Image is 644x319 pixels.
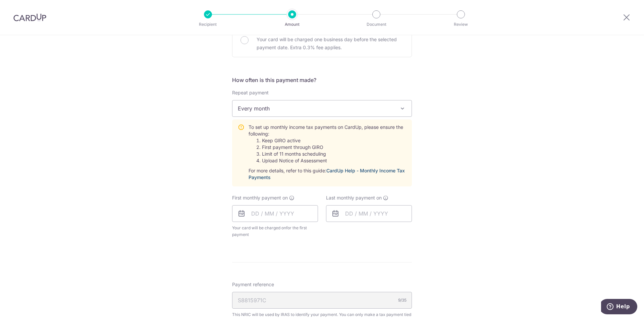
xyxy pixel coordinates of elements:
[326,205,412,222] input: DD / MM / YYYY
[352,21,401,28] p: Document
[13,13,46,21] img: CardUp
[232,100,412,116] span: Every month
[601,299,637,316] iframe: Opens a widget where you can find more information
[267,21,317,28] p: Amount
[262,151,406,157] li: Limit of 11 months scheduling
[232,194,288,201] span: First monthly payment on
[257,35,404,52] p: Your card will be charged one business day before the selected payment date. Extra 0.3% fee applies.
[262,137,406,144] li: Keep GIRO active
[232,281,274,288] span: Payment reference
[232,100,412,117] span: Every month
[232,76,412,84] h5: How often is this payment made?
[232,89,269,96] label: Repeat payment
[249,124,406,181] div: To set up monthly income tax payments on CardUp, please ensure the following: For more details, r...
[232,205,318,222] input: DD / MM / YYYY
[262,144,406,151] li: First payment through GIRO
[232,225,318,238] span: Your card will be charged on
[326,194,382,201] span: Last monthly payment on
[249,168,405,180] a: CardUp Help - Monthly Income Tax Payments
[398,297,407,304] div: 9/35
[262,157,406,164] li: Upload Notice of Assessment
[183,21,233,28] p: Recipient
[436,21,486,28] p: Review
